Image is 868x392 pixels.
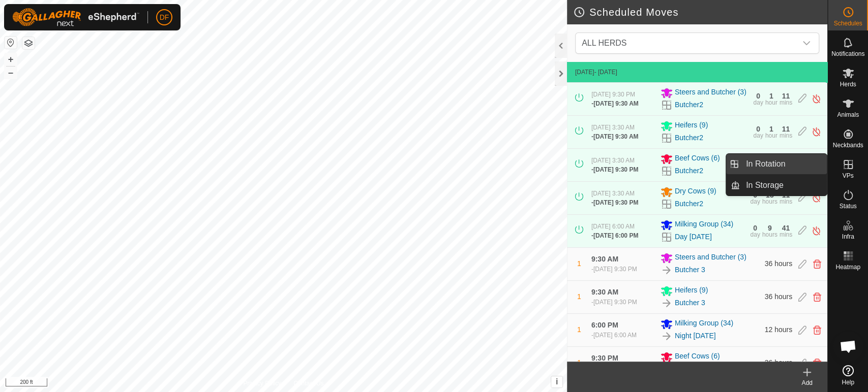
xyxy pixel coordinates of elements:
span: 36 hours [765,358,792,367]
div: day [750,199,760,205]
button: + [5,53,17,66]
a: Butcher2 [675,133,703,143]
li: In Rotation [726,154,827,174]
div: mins [780,199,792,205]
button: i [551,376,562,387]
span: 36 hours [765,292,792,301]
div: - [591,331,637,340]
div: 0 [756,125,760,133]
div: 1 [769,92,773,100]
div: 11 [782,125,790,133]
img: Turn off schedule move [812,126,821,137]
span: Status [839,203,856,209]
span: Animals [837,112,859,118]
div: mins [780,133,792,139]
span: [DATE] 6:00 AM [591,223,635,230]
span: Help [842,379,854,385]
span: [DATE] 9:30 PM [593,199,638,206]
button: Map Layers [22,37,35,49]
div: - [591,265,637,274]
div: day [753,100,763,106]
span: [DATE] 3:30 AM [591,157,635,164]
img: Gallagher Logo [12,8,139,26]
img: To [661,330,673,342]
a: In Rotation [740,154,827,174]
div: - [591,198,638,207]
span: Heifers (9) [675,285,708,297]
span: i [556,377,558,386]
div: - [591,298,637,307]
span: [DATE] 9:30 PM [593,266,637,273]
button: Reset Map [5,37,17,49]
div: hours [762,232,777,238]
span: [DATE] 9:30 PM [593,299,637,306]
span: Beef Cows (6) [675,351,720,363]
span: In Rotation [746,158,785,170]
span: [DATE] 9:30 AM [593,133,639,140]
img: To [661,297,673,309]
a: Contact Us [293,379,323,388]
span: DF [160,12,169,23]
li: In Storage [726,175,827,195]
span: [DATE] 6:00 PM [593,232,638,239]
span: Milking Group (34) [675,318,733,330]
h2: Scheduled Moves [573,6,827,18]
a: Night [DATE] [675,331,716,341]
div: dropdown trigger [796,33,817,53]
span: Beef Cows (6) [675,153,720,165]
div: 0 [753,224,757,232]
span: [DATE] 9:30 PM [591,91,635,98]
img: Turn off schedule move [812,225,821,236]
button: – [5,67,17,79]
div: hours [762,199,777,205]
div: day [750,232,760,238]
div: mins [780,232,792,238]
div: 0 [756,92,760,100]
span: [DATE] 9:30 AM [593,100,639,107]
span: Schedules [833,20,862,26]
div: hour [765,100,777,106]
span: Heatmap [835,264,860,270]
span: VPs [842,173,853,179]
div: Open chat [833,331,863,362]
div: 1 [769,125,773,133]
img: Turn off schedule move [812,93,821,104]
span: 9:30 AM [591,255,618,263]
a: Butcher2 [675,199,703,209]
img: Turn off schedule move [812,192,821,203]
span: Infra [842,234,854,240]
span: Milking Group (34) [675,219,733,231]
div: hour [765,133,777,139]
span: 12 hours [765,325,792,334]
a: Butcher2 [675,100,703,110]
span: Neckbands [832,142,863,148]
span: Heifers (9) [675,120,708,132]
span: 36 hours [765,259,792,268]
span: [DATE] 9:30 PM [593,166,638,173]
a: Butcher 3 [675,265,705,275]
div: 41 [782,224,790,232]
span: 1 [577,325,581,334]
span: 1 [577,259,581,268]
span: Herds [840,81,856,87]
div: mins [780,100,792,106]
span: 9:30 PM [591,354,618,362]
img: To [661,264,673,276]
span: Notifications [831,51,864,57]
span: [DATE] [575,69,594,76]
div: - [591,99,639,108]
div: 9 [768,224,772,232]
div: 11 [782,92,790,100]
a: Help [828,361,868,389]
span: ALL HERDS [578,33,796,53]
a: Day [DATE] [675,232,712,242]
div: day [753,133,763,139]
span: ALL HERDS [582,39,626,47]
span: 1 [577,292,581,301]
a: In Storage [740,175,827,195]
div: - [591,165,638,174]
span: [DATE] 3:30 AM [591,190,635,197]
span: - [DATE] [594,69,617,76]
span: 1 [577,358,581,367]
div: - [591,132,639,141]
